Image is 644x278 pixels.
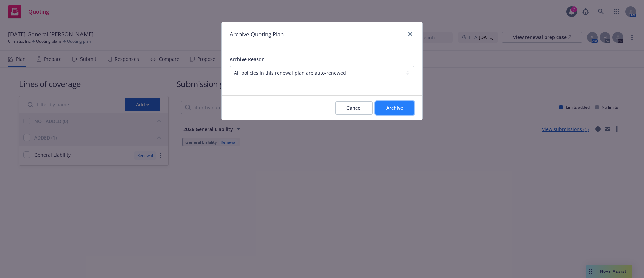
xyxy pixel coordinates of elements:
[346,105,362,111] span: Cancel
[375,101,414,115] button: Archive
[230,56,265,63] span: Archive Reason
[230,30,284,39] h1: Archive Quoting Plan
[406,30,414,38] a: close
[386,105,403,111] span: Archive
[335,101,373,115] button: Cancel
